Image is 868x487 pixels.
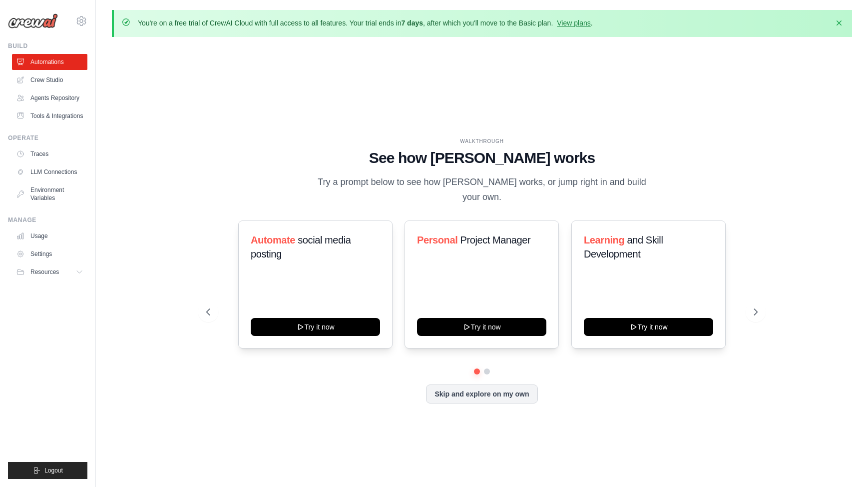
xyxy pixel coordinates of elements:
[401,19,423,27] strong: 7 days
[12,264,87,280] button: Resources
[584,234,663,259] span: and Skill Development
[30,268,59,276] span: Resources
[12,246,87,262] a: Settings
[44,466,63,474] span: Logout
[460,234,531,245] span: Project Manager
[417,318,546,336] button: Try it now
[557,19,590,27] a: View plans
[12,182,87,206] a: Environment Variables
[12,108,87,124] a: Tools & Integrations
[12,164,87,180] a: LLM Connections
[314,175,650,204] p: Try a prompt below to see how [PERSON_NAME] works, or jump right in and build your own.
[8,42,87,50] div: Build
[8,134,87,142] div: Operate
[12,228,87,244] a: Usage
[12,54,87,70] a: Automations
[12,146,87,162] a: Traces
[584,234,624,245] span: Learning
[426,384,537,403] button: Skip and explore on my own
[12,72,87,88] a: Crew Studio
[251,234,295,245] span: Automate
[206,149,758,167] h1: See how [PERSON_NAME] works
[138,18,593,28] p: You're on a free trial of CrewAI Cloud with full access to all features. Your trial ends in , aft...
[8,13,58,28] img: Logo
[584,318,713,336] button: Try it now
[417,234,457,245] span: Personal
[12,90,87,106] a: Agents Repository
[8,216,87,224] div: Manage
[251,234,351,259] span: social media posting
[8,462,87,479] button: Logout
[206,137,758,145] div: WALKTHROUGH
[251,318,380,336] button: Try it now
